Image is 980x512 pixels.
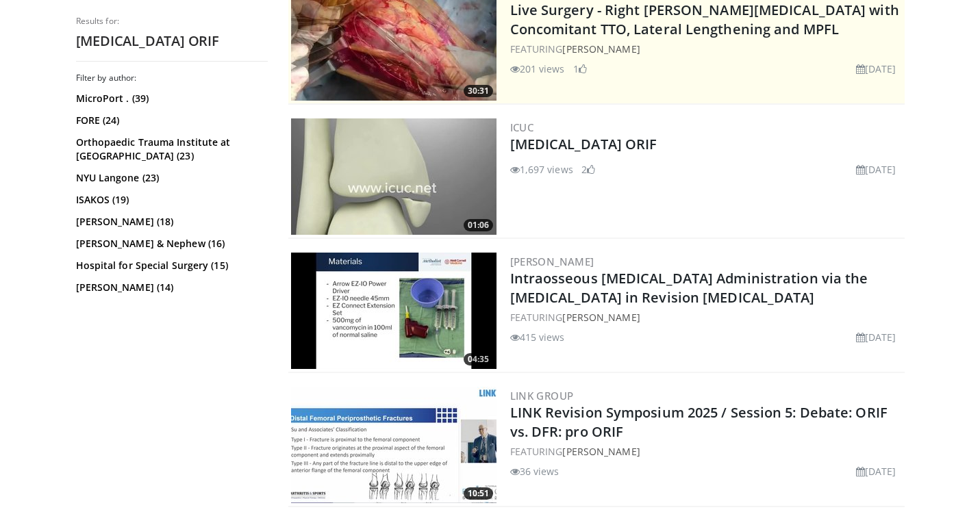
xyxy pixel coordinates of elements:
a: [PERSON_NAME] & Nephew (16) [76,237,264,251]
img: f3ad5b38-f76a-4da1-ba56-dc042c9e0424.300x170_q85_crop-smart_upscale.jpg [291,253,497,369]
li: [DATE] [856,162,896,177]
span: 01:06 [464,219,493,231]
a: Orthopaedic Trauma Institute at [GEOGRAPHIC_DATA] (23) [76,136,264,163]
img: 9452f101-74c8-4bdf-9ce1-177c1da680ea.300x170_q85_crop-smart_upscale.jpg [291,118,497,235]
li: 415 views [510,330,565,344]
a: [PERSON_NAME] [562,311,640,324]
a: [PERSON_NAME] [562,42,640,55]
a: [PERSON_NAME] (18) [76,215,264,229]
a: Live Surgery - Right [PERSON_NAME][MEDICAL_DATA] with Concomitant TTO, Lateral Lengthening and MPFL [510,1,899,38]
a: 10:51 [291,387,497,503]
a: NYU Langone (23) [76,171,264,185]
li: [DATE] [856,62,896,76]
a: LINK Revision Symposium 2025 / Session 5: Debate: ORIF vs. DFR: pro ORIF [510,403,888,441]
a: [PERSON_NAME] [562,445,640,458]
h2: [MEDICAL_DATA] ORIF [76,32,268,50]
div: FEATURING [510,444,902,459]
div: FEATURING [510,42,902,56]
span: 10:51 [464,487,493,500]
a: Hospital for Special Surgery (15) [76,259,264,272]
span: 04:35 [464,353,493,366]
li: 1,697 views [510,162,573,177]
li: 1 [573,62,587,76]
a: LINK Group [510,389,574,402]
a: Intraosseous [MEDICAL_DATA] Administration via the [MEDICAL_DATA] in Revision [MEDICAL_DATA] [510,269,868,307]
a: [PERSON_NAME] [510,255,594,268]
h3: Filter by author: [76,73,268,84]
a: ICUC [510,120,534,134]
a: ISAKOS (19) [76,193,264,207]
a: 01:06 [291,118,497,235]
a: MicroPort . (39) [76,92,264,105]
a: [MEDICAL_DATA] ORIF [510,135,657,153]
li: 201 views [510,62,565,76]
li: [DATE] [856,330,896,344]
img: 396c6a47-3b7d-4d3c-a899-9817386b0f12.300x170_q85_crop-smart_upscale.jpg [291,387,497,503]
li: [DATE] [856,464,896,478]
a: 04:35 [291,253,497,369]
li: 2 [581,162,595,177]
li: 36 views [510,464,560,478]
a: [PERSON_NAME] (14) [76,281,264,294]
div: FEATURING [510,310,902,324]
a: FORE (24) [76,114,264,127]
p: Results for: [76,16,268,27]
span: 30:31 [464,85,493,97]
